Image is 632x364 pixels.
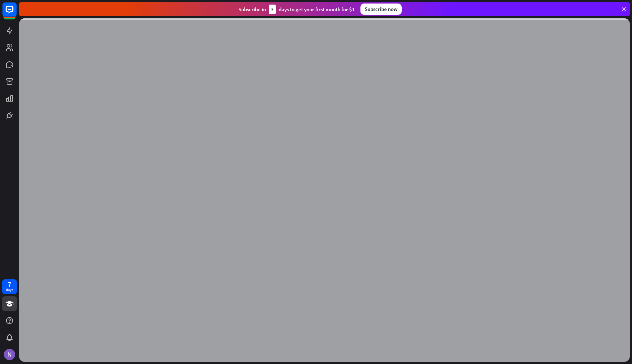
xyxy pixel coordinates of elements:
[360,4,402,15] div: Subscribe now
[2,279,17,294] a: 7 days
[269,5,276,14] div: 3
[8,281,11,287] div: 7
[238,5,355,14] div: Subscribe in days to get your first month for $1
[6,287,13,292] div: days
